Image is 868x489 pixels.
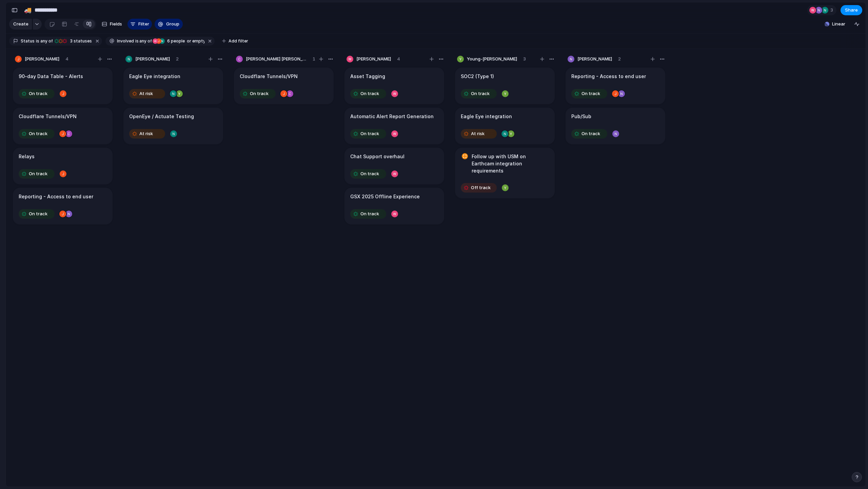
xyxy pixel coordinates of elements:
div: OpenEye / Actuate TestingAt risk [123,108,223,144]
span: On track [29,211,47,217]
span: Young-[PERSON_NAME] [467,56,517,62]
div: Reporting - Access to end userOn track [13,188,113,224]
button: isany of [35,37,54,45]
span: people [165,38,185,44]
h1: Reporting - Access to end user [571,73,646,80]
span: On track [29,90,47,97]
span: On track [360,130,379,137]
h1: OpenEye / Actuate Testing [129,113,194,120]
button: On track [17,88,56,99]
span: Involved [117,38,134,44]
button: On track [570,88,609,99]
span: [PERSON_NAME] [25,56,59,62]
h1: Follow up with USM on Earthcam integration requirements [472,153,549,174]
h1: 90-day Data Table - Alerts [19,73,83,80]
button: On track [238,88,277,99]
button: On track [349,209,388,219]
span: At risk [139,90,153,97]
h1: Eagle Eye integration [129,73,180,80]
span: On track [581,90,600,97]
h1: Reporting - Access to end user [19,193,93,200]
div: SOC2 (Type 1)On track [455,68,555,104]
button: On track [17,168,56,179]
span: [PERSON_NAME] [135,56,170,62]
h1: SOC2 (Type 1) [461,73,494,80]
h1: Cloudflare Tunnels/VPN [240,73,298,80]
button: At risk [127,88,167,99]
span: At risk [139,130,153,137]
span: Share [845,7,858,14]
span: On track [29,130,47,137]
button: Share [841,5,862,15]
div: Follow up with USM on Earthcam integration requirementsOff track [455,148,555,198]
button: Add filter [218,36,252,46]
button: On track [570,128,609,139]
span: On track [250,90,269,97]
span: any of [139,38,152,44]
span: any of [39,38,53,44]
div: Asset TaggingOn track [344,68,444,104]
h1: Asset Tagging [350,73,385,80]
span: On track [29,170,47,177]
span: [PERSON_NAME] [356,56,391,62]
button: On track [349,168,388,179]
h1: Cloudflare Tunnels/VPN [19,113,77,120]
div: Cloudflare Tunnels/VPNOn track [234,68,334,104]
button: Filter [127,19,152,30]
button: On track [17,209,56,219]
h1: Pub/Sub [571,113,591,120]
button: Off track [459,182,498,193]
span: 3 [830,7,835,14]
span: Status [21,38,35,44]
span: On track [360,211,379,217]
span: 1 [313,56,315,62]
button: Create [9,19,32,30]
span: 2 [176,56,179,62]
span: At risk [471,130,485,137]
button: isany of [134,37,153,45]
div: 90-day Data Table - AlertsOn track [13,68,113,104]
span: Filter [138,21,149,28]
div: 🚚 [24,5,32,15]
button: 6 peopleor empty [152,37,206,45]
div: Automatic Alert Report GenerationOn track [344,108,444,144]
span: On track [360,90,379,97]
span: 3 [68,38,74,43]
button: At risk [459,128,498,139]
span: Fields [110,21,122,28]
span: On track [581,130,600,137]
span: or empty [186,38,204,44]
div: GSX 2025 Offline ExperienceOn track [344,188,444,224]
span: 6 [165,38,171,43]
span: statuses [68,38,92,44]
h1: GSX 2025 Offline Experience [350,193,420,200]
span: is [36,38,39,44]
button: Linear [822,19,848,29]
span: Group [166,21,179,28]
span: 3 [523,56,526,62]
h1: Eagle Eye integration [461,113,512,120]
h1: Chat Support overhaul [350,153,405,160]
h1: Automatic Alert Report Generation [350,113,434,120]
span: 2 [618,56,621,62]
span: [PERSON_NAME] [577,56,612,62]
button: Group [155,19,183,30]
div: Cloudflare Tunnels/VPNOn track [13,108,113,144]
span: Create [13,21,28,28]
span: Add filter [229,38,248,44]
h1: Relays [19,153,35,160]
div: Pub/SubOn track [566,108,665,144]
div: Eagle Eye integrationAt risk [455,108,555,144]
button: 3 statuses [53,37,93,45]
div: Chat Support overhaulOn track [344,148,444,184]
span: Linear [832,21,845,28]
div: Reporting - Access to end userOn track [566,68,665,104]
div: RelaysOn track [13,148,113,184]
button: Fields [99,19,125,30]
button: On track [17,128,56,139]
span: On track [471,90,490,97]
button: 🚚 [22,5,33,16]
span: Off track [471,184,491,191]
span: [PERSON_NAME] [PERSON_NAME] [246,56,307,62]
span: 4 [397,56,400,62]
